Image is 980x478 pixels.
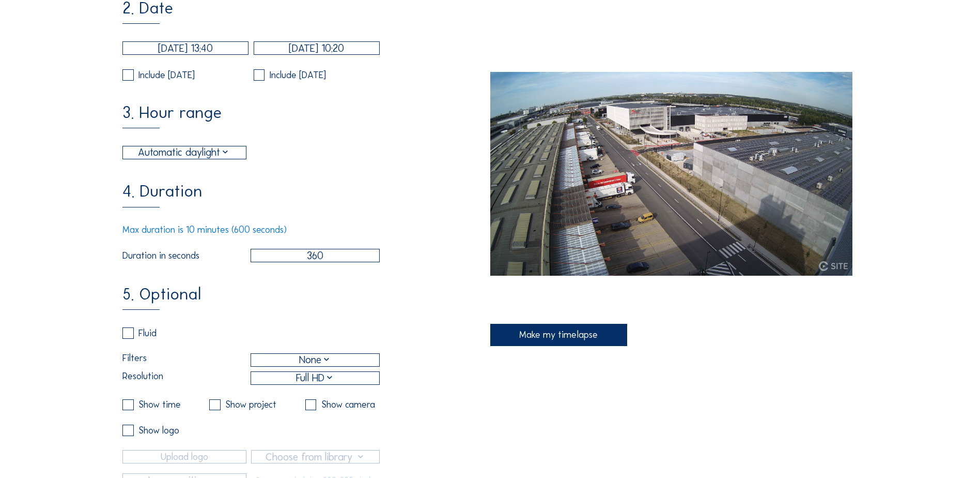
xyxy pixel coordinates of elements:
[138,70,195,80] div: Include [DATE]
[490,324,628,346] div: Make my timelapse
[299,352,332,368] div: None
[122,183,202,207] div: 4. Duration
[138,400,181,409] div: Show time
[321,400,375,409] div: Show camera
[138,426,179,435] div: Show logo
[251,372,379,384] div: Full HD
[122,104,222,128] div: 3. Hour range
[138,328,157,338] div: Fluid
[296,370,335,386] div: Full HD
[254,41,380,55] input: End date
[819,261,848,271] img: C-Site Logo
[138,145,230,160] div: Automatic daylight
[490,72,853,276] img: Image
[122,286,201,310] div: 5. Optional
[251,354,379,366] div: None
[122,225,380,234] div: Max duration is 10 minutes (600 seconds)
[225,400,276,409] div: Show project
[123,146,245,159] div: Automatic daylight
[122,251,251,260] label: Duration in seconds
[122,371,251,385] label: Resolution
[270,70,326,80] div: Include [DATE]
[122,41,248,55] input: Start date
[122,353,251,367] label: Filters
[122,450,246,464] input: Upload logo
